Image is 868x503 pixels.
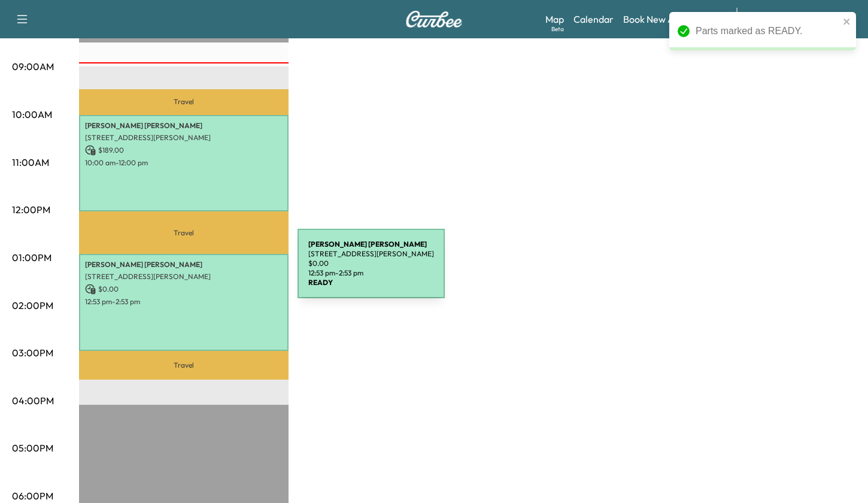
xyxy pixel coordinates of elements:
p: [STREET_ADDRESS][PERSON_NAME] [85,272,283,281]
p: 12:00PM [12,202,50,217]
p: [PERSON_NAME] [PERSON_NAME] [85,121,283,131]
img: Curbee Logo [405,11,463,28]
p: $ 189.00 [85,145,283,156]
a: MapBeta [545,12,564,26]
p: 01:00PM [12,250,51,265]
p: 05:00PM [12,441,53,455]
p: 04:00PM [12,393,54,408]
div: Beta [551,25,564,34]
p: [STREET_ADDRESS][PERSON_NAME] [85,133,283,143]
a: Calendar [573,12,614,26]
p: 02:00PM [12,298,53,313]
div: Parts marked as READY. [696,24,839,38]
p: 06:00PM [12,489,53,503]
p: Travel [79,89,289,115]
p: Travel [79,211,289,254]
p: 03:00PM [12,346,53,360]
p: $ 0.00 [85,284,283,295]
p: 12:53 pm - 2:53 pm [85,297,283,307]
button: close [843,17,851,26]
p: 11:00AM [12,155,49,169]
p: 10:00 am - 12:00 pm [85,158,283,168]
p: [PERSON_NAME] [PERSON_NAME] [85,260,283,269]
a: Book New Appointment [623,12,724,26]
p: 09:00AM [12,59,54,74]
p: Travel [79,351,289,380]
p: 10:00AM [12,107,52,122]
